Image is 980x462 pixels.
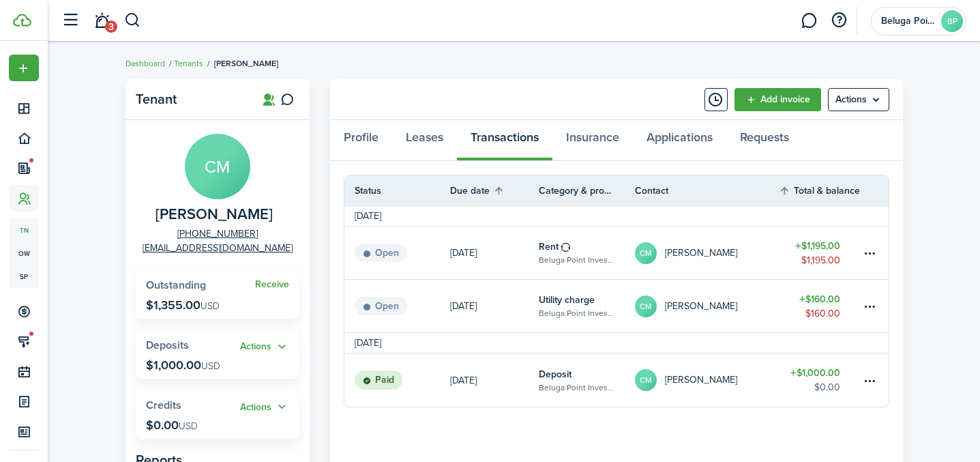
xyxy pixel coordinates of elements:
[779,227,861,279] a: $1,195.00$1,195.00
[146,418,198,432] p: $0.00
[796,3,822,38] a: Messaging
[801,253,840,268] table-amount-description: $1,195.00
[665,375,737,386] table-profile-info-text: [PERSON_NAME]
[539,307,614,319] table-subtitle: Beluga Point Investments LLC - [GEOGRAPHIC_DATA], Unit 1503
[13,14,31,27] img: TenantCloud
[805,306,840,321] table-amount-description: $160.00
[881,16,936,26] span: Beluga Point Investments LLC
[240,399,289,415] button: Open menu
[201,299,220,313] span: USD
[344,227,450,279] a: Open
[450,280,539,332] a: [DATE]
[635,369,657,391] avatar-text: CM
[125,57,165,70] a: Dashboard
[539,367,571,381] table-info-title: Deposit
[450,353,539,407] a: [DATE]
[146,337,189,353] span: Deposits
[174,57,203,70] a: Tenants
[185,134,250,199] avatar-text: CM
[779,280,861,332] a: $160.00$160.00
[635,353,779,407] a: CM[PERSON_NAME]
[827,9,850,32] button: Open resource center
[344,209,391,223] td: [DATE]
[57,8,83,33] button: Open sidebar
[177,227,258,241] a: [PHONE_NUMBER]
[344,336,391,350] td: [DATE]
[704,88,728,111] button: Timeline
[450,299,477,313] p: [DATE]
[344,280,450,332] a: Open
[828,88,889,111] menu-btn: Actions
[539,184,635,198] th: Category & property
[450,246,477,260] p: [DATE]
[799,292,840,306] table-amount-title: $160.00
[450,373,477,388] p: [DATE]
[214,57,278,70] span: [PERSON_NAME]
[539,240,559,254] table-info-title: Rent
[355,244,407,263] status: Open
[201,359,220,373] span: USD
[89,3,115,38] a: Notifications
[726,120,803,161] a: Requests
[665,301,737,312] table-profile-info-text: [PERSON_NAME]
[9,265,39,288] a: sp
[240,339,289,355] button: Open menu
[240,399,289,415] button: Actions
[136,91,245,107] panel-main-title: Tenant
[146,277,206,293] span: Outstanding
[450,227,539,279] a: [DATE]
[539,381,614,394] table-subtitle: Beluga Point Investments LLC - [GEOGRAPHIC_DATA], Unit 1503
[179,419,198,433] span: USD
[539,293,595,307] table-info-title: Utility charge
[105,20,117,33] span: 3
[635,242,657,264] avatar-text: CM
[146,298,220,312] p: $1,355.00
[344,353,450,407] a: Paid
[790,366,840,380] table-amount-title: $1,000.00
[146,358,220,372] p: $1,000.00
[539,254,614,266] table-subtitle: Beluga Point Investments LLC - [GEOGRAPHIC_DATA], Unit 1503
[734,88,821,111] a: Add invoice
[255,279,289,290] a: Receive
[392,120,457,161] a: Leases
[633,120,726,161] a: Applications
[355,371,402,390] status: Paid
[814,380,840,394] table-amount-description: $0.00
[539,353,635,407] a: DepositBeluga Point Investments LLC - [GEOGRAPHIC_DATA], Unit 1503
[9,242,39,265] a: ow
[240,339,289,355] button: Actions
[779,182,861,199] th: Sort
[330,120,392,161] a: Profile
[344,184,450,198] th: Status
[779,353,861,407] a: $1,000.00$0.00
[828,88,889,111] button: Open menu
[665,248,737,259] table-profile-info-text: [PERSON_NAME]
[9,55,39,81] button: Open menu
[155,206,273,223] span: Curtis Markley
[635,295,657,317] avatar-text: CM
[355,297,407,316] status: Open
[635,280,779,332] a: CM[PERSON_NAME]
[124,9,141,32] button: Search
[795,239,840,253] table-amount-title: $1,195.00
[635,227,779,279] a: CM[PERSON_NAME]
[552,120,633,161] a: Insurance
[450,182,539,199] th: Sort
[635,184,779,198] th: Contact
[146,397,181,413] span: Credits
[539,227,635,279] a: RentBeluga Point Investments LLC - [GEOGRAPHIC_DATA], Unit 1503
[143,241,293,255] a: [EMAIL_ADDRESS][DOMAIN_NAME]
[941,10,963,32] avatar-text: BP
[539,280,635,332] a: Utility chargeBeluga Point Investments LLC - [GEOGRAPHIC_DATA], Unit 1503
[9,218,39,242] a: tn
